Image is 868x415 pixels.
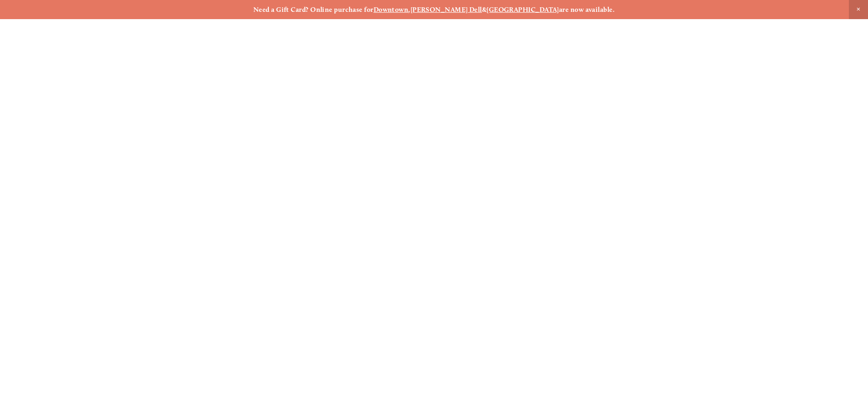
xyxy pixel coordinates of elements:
[411,5,482,14] a: [PERSON_NAME] Dell
[487,5,559,14] a: [GEOGRAPHIC_DATA]
[408,5,410,14] strong: ,
[559,5,615,14] strong: are now available.
[374,5,409,14] a: Downtown
[482,5,487,14] strong: &
[253,5,374,14] strong: Need a Gift Card? Online purchase for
